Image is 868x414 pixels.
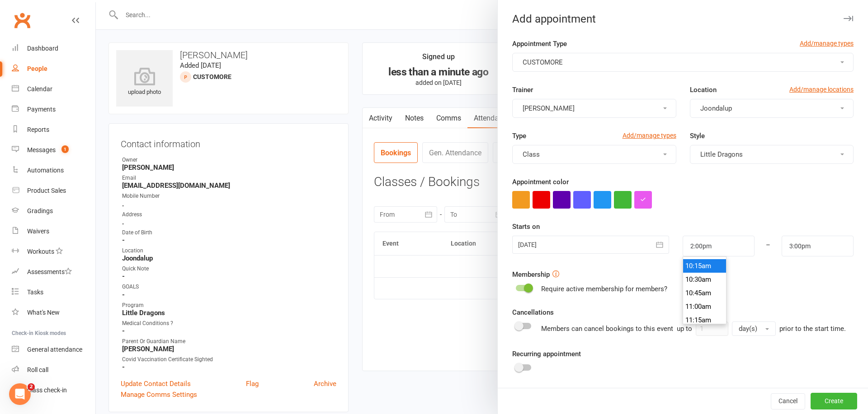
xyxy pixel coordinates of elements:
label: Cancellations [512,307,554,318]
button: Cancel [771,393,805,409]
div: up to [677,321,776,336]
div: Tasks [27,288,43,296]
div: Payments [27,106,56,113]
li: 10:30am [683,273,726,286]
a: Gradings [12,201,95,221]
label: Style [690,130,705,141]
a: Roll call [12,360,95,380]
span: Joondalup [700,104,732,112]
a: What's New [12,302,95,323]
button: Joondalup [690,99,854,118]
li: 11:15am [683,313,726,327]
label: Membership [512,269,550,280]
div: Calendar [27,85,52,93]
div: Waivers [27,228,49,235]
a: Add/manage locations [789,84,854,94]
a: Workouts [12,242,95,262]
div: Dashboard [27,45,58,52]
iframe: Intercom live chat [9,383,31,405]
div: Members can cancel bookings to this event [541,321,846,336]
span: day(s) [739,325,757,333]
a: General attendance kiosk mode [12,340,95,360]
a: Tasks [12,282,95,302]
a: Calendar [12,79,95,99]
li: 10:45am [683,286,726,300]
div: Add appointment [498,13,868,25]
a: Assessments [12,262,95,282]
span: Little Dragons [700,150,743,158]
li: 11:00am [683,300,726,313]
a: Clubworx [11,9,33,32]
div: People [27,65,47,72]
span: [PERSON_NAME] [523,104,575,112]
button: Class [512,145,676,164]
div: General attendance [27,346,82,353]
button: Little Dragons [690,145,854,164]
a: Reports [12,120,95,140]
div: Messages [27,146,56,154]
span: prior to the start time. [779,325,846,333]
a: Add/manage types [623,130,676,140]
a: Product Sales [12,181,95,201]
label: Add people to appointment [512,386,594,397]
span: CUSTOMORE [523,58,563,66]
button: CUSTOMORE [512,53,854,72]
a: Class kiosk mode [12,380,95,400]
a: Payments [12,99,95,120]
div: Reports [27,126,49,133]
label: Recurring appointment [512,349,581,359]
label: Appointment color [512,177,569,187]
a: Automations [12,160,95,181]
label: Appointment Type [512,38,567,49]
span: 2 [28,383,35,391]
label: Location [690,84,717,95]
label: Type [512,130,526,141]
div: Class check-in [27,386,67,394]
div: Gradings [27,207,53,214]
span: 1 [61,145,69,153]
div: What's New [27,309,60,316]
div: Product Sales [27,187,66,194]
div: – [754,236,783,256]
a: Add/manage types [800,38,854,48]
a: Messages 1 [12,140,95,160]
label: Trainer [512,84,533,95]
div: Assessments [27,268,72,275]
div: Require active membership for members? [541,284,667,294]
div: Workouts [27,248,54,255]
div: Roll call [27,366,48,373]
label: Starts on [512,221,540,232]
a: Dashboard [12,38,95,59]
a: Waivers [12,221,95,242]
a: People [12,59,95,79]
button: Create [811,393,857,409]
span: Class [523,150,540,158]
button: [PERSON_NAME] [512,99,676,118]
button: day(s) [732,321,776,336]
li: 10:15am [683,259,726,273]
div: Automations [27,167,64,174]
